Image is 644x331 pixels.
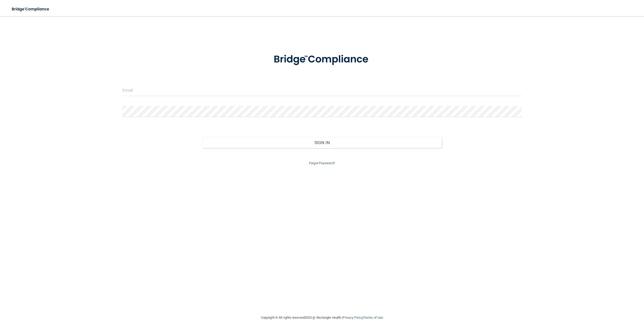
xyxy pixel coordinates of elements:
[8,4,54,14] img: bridge_compliance_login_screen.278c3ca4.svg
[122,85,522,96] input: Email
[364,316,383,319] a: Terms of Use
[343,316,363,319] a: Privacy Policy
[202,137,442,148] button: Sign In
[230,310,414,326] div: Copyright © All rights reserved 2025 @ Rectangle Health | |
[309,161,335,165] a: Forgot Password?
[263,46,381,73] img: bridge_compliance_login_screen.278c3ca4.svg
